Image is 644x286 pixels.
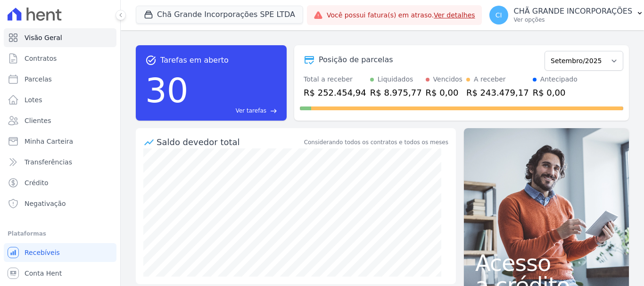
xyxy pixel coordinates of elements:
span: east [270,107,277,114]
span: CI [495,12,502,18]
span: Visão Geral [25,33,62,42]
a: Lotes [4,90,116,109]
span: Crédito [25,178,49,188]
button: Chã Grande Incorporações SPE LTDA [136,6,303,24]
div: Vencidos [433,74,462,84]
a: Contratos [4,49,116,68]
div: Antecipado [540,74,578,84]
div: A receber [474,74,506,84]
div: R$ 0,00 [426,86,462,99]
a: Transferências [4,153,116,172]
a: Negativação [4,194,116,213]
span: task_alt [145,55,157,66]
div: 30 [145,66,189,115]
a: Crédito [4,173,116,192]
a: Minha Carteira [4,132,116,151]
div: Considerando todos os contratos e todos os meses [304,138,448,147]
a: Parcelas [4,70,116,89]
span: Parcelas [25,74,52,84]
span: Lotes [25,95,42,105]
a: Clientes [4,111,116,130]
span: Contratos [25,54,57,63]
span: Recebíveis [25,248,60,257]
span: Transferências [25,157,72,167]
a: Ver tarefas east [192,106,277,115]
a: Visão Geral [4,28,116,47]
div: R$ 252.454,94 [304,86,366,99]
span: Clientes [25,116,51,125]
div: Liquidados [378,74,413,84]
p: CHÃ GRANDE INCORPORAÇÕES [514,7,633,16]
a: Conta Hent [4,264,116,283]
span: Acesso [475,252,618,274]
div: Total a receber [304,74,366,84]
div: R$ 0,00 [533,86,578,99]
span: Você possui fatura(s) em atraso. [327,10,475,20]
span: Conta Hent [25,269,62,278]
a: Ver detalhes [434,11,475,19]
div: Posição de parcelas [319,54,393,65]
span: Ver tarefas [236,106,266,115]
p: Ver opções [514,16,633,24]
span: Tarefas em aberto [160,55,229,66]
a: Recebíveis [4,243,116,262]
div: Plataformas [8,228,113,239]
span: Negativação [25,199,66,208]
div: Saldo devedor total [157,136,302,148]
div: R$ 243.479,17 [466,86,529,99]
div: R$ 8.975,77 [370,86,422,99]
span: Minha Carteira [25,137,73,146]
